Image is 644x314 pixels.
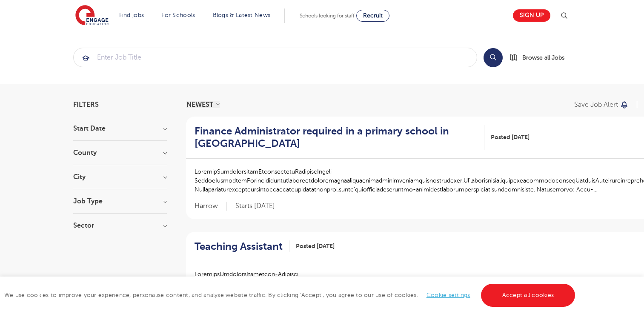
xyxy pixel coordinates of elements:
[481,284,575,307] a: Accept all cookies
[73,125,167,132] h3: Start Date
[75,5,109,26] img: Engage Education
[73,101,99,108] span: Filters
[74,48,477,67] input: Submit
[73,48,477,67] div: Submit
[513,9,550,22] a: Sign up
[195,240,283,253] h2: Teaching Assistant
[300,13,355,19] span: Schools looking for staff
[213,12,271,18] a: Blogs & Latest News
[195,125,485,150] a: Finance Administrator required in a primary school in [GEOGRAPHIC_DATA]
[296,242,335,251] span: Posted [DATE]
[4,292,577,298] span: We use cookies to improve your experience, personalise content, and analyse website traffic. By c...
[195,240,289,253] a: Teaching Assistant
[73,174,167,180] h3: City
[195,125,478,150] h2: Finance Administrator required in a primary school in [GEOGRAPHIC_DATA]
[484,48,503,67] button: Search
[509,53,571,63] a: Browse all Jobs
[73,222,167,229] h3: Sector
[235,202,275,211] p: Starts [DATE]
[195,202,227,211] span: Harrow
[426,292,470,298] a: Cookie settings
[522,53,564,63] span: Browse all Jobs
[363,12,383,19] span: Recruit
[73,149,167,156] h3: County
[119,12,144,18] a: Find jobs
[356,10,389,22] a: Recruit
[491,133,530,142] span: Posted [DATE]
[161,12,195,18] a: For Schools
[574,101,618,108] p: Save job alert
[574,101,629,108] button: Save job alert
[73,198,167,205] h3: Job Type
